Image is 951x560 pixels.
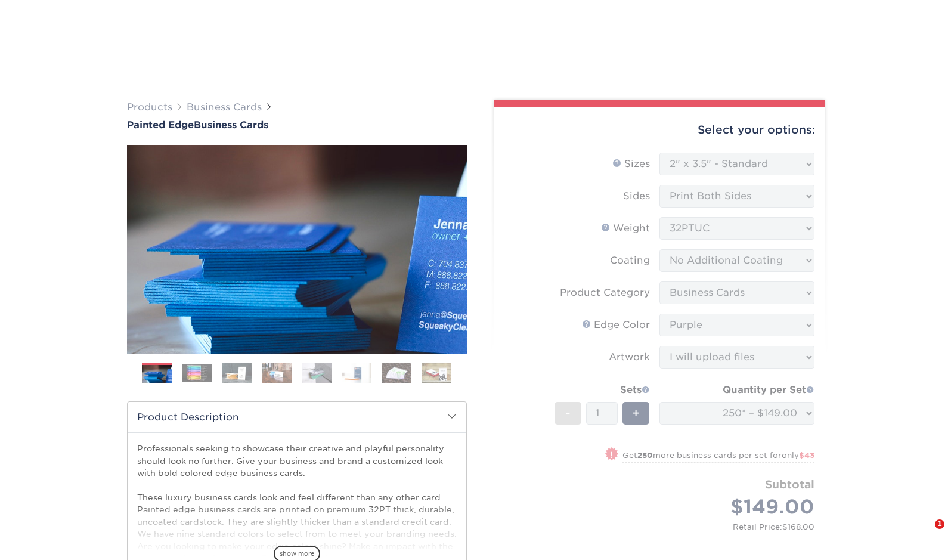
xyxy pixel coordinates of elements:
span: 1 [935,519,944,529]
img: Painted Edge 01 [127,79,467,419]
a: Products [127,101,172,113]
a: Painted EdgeBusiness Cards [127,119,467,131]
img: Business Cards 07 [382,363,411,383]
img: Business Cards 02 [182,364,212,382]
img: Business Cards 03 [222,363,252,383]
a: Business Cards [187,101,262,113]
img: Business Cards 08 [422,363,451,383]
img: Business Cards 05 [302,363,332,383]
iframe: Intercom live chat [910,519,939,548]
h2: Product Description [128,402,466,432]
span: Painted Edge [127,119,194,131]
h1: Business Cards [127,119,467,131]
img: Business Cards 06 [342,363,371,383]
img: Business Cards 01 [142,359,172,389]
div: Select your options: [504,107,815,153]
img: Business Cards 04 [262,363,292,383]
